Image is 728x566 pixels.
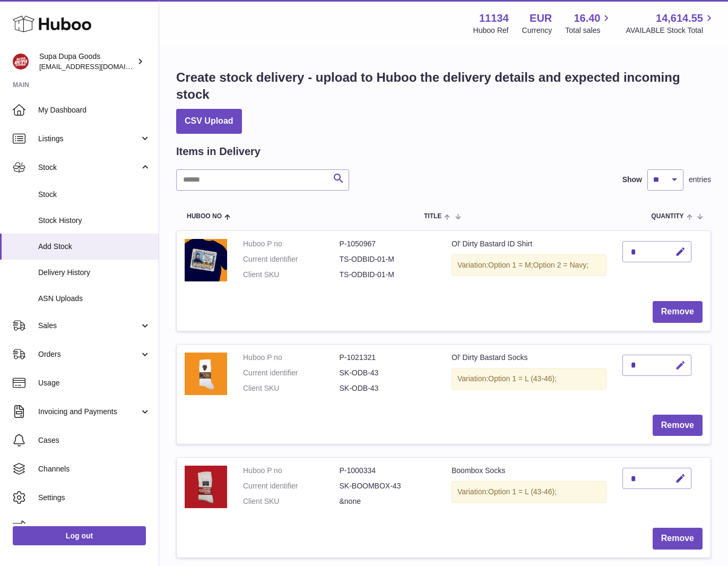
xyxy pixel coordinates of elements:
dt: Current identifier [243,368,340,378]
span: Option 1 = L (43-46); [488,487,557,496]
a: Log out [13,526,146,545]
span: Add Stock [38,242,151,252]
span: Option 1 = M; [488,261,533,269]
span: AVAILABLE Stock Total [626,25,715,36]
td: Boombox Socks [444,458,614,520]
strong: EUR [530,11,552,25]
span: Option 1 = L (43-46); [488,374,557,383]
dd: P-1050967 [340,239,436,249]
span: Stock History [38,216,151,226]
dd: SK-ODB-43 [340,383,436,393]
td: Ol' Dirty Bastard ID Shirt [444,231,614,293]
span: Returns [38,521,151,531]
span: Listings [38,134,140,144]
label: Show [622,175,642,185]
a: 14,614.55 AVAILABLE Stock Total [626,11,715,36]
dd: SK-ODB-43 [340,368,436,378]
span: Stock [38,190,151,200]
div: Variation: [452,254,606,276]
img: Ol' Dirty Bastard Socks [185,353,227,395]
dt: Current identifier [243,481,340,491]
dt: Current identifier [243,254,340,264]
dt: Huboo P no [243,239,340,249]
span: Stock [38,162,140,173]
img: Boombox Socks [185,466,227,508]
button: Remove [653,415,703,436]
span: Total sales [565,25,612,36]
dt: Client SKU [243,383,340,393]
div: Supa Dupa Goods [39,52,135,72]
button: CSV Upload [176,109,242,134]
span: 16.40 [574,11,600,25]
span: Title [424,213,441,220]
a: 16.40 Total sales [565,11,612,36]
dt: Huboo P no [243,353,340,363]
td: Ol' Dirty Bastard Socks [444,345,614,407]
div: Variation: [452,368,606,390]
span: Huboo no [187,213,222,220]
img: Ol' Dirty Bastard ID Shirt [185,239,227,281]
span: Option 2 = Navy; [533,261,589,269]
span: Orders [38,349,140,359]
dt: Client SKU [243,496,340,507]
dd: &none [340,496,436,507]
span: Cases [38,435,151,445]
strong: 11134 [479,11,509,25]
div: Variation: [452,481,606,503]
span: 14,614.55 [656,11,703,25]
button: Remove [653,301,703,323]
img: hello@slayalldayofficial.com [13,54,29,70]
dd: P-1021321 [340,353,436,363]
span: My Dashboard [38,105,151,115]
div: Huboo Ref [473,25,509,36]
span: Quantity [651,213,683,220]
dd: P-1000334 [340,466,436,476]
span: Settings [38,493,151,503]
dd: SK-BOOMBOX-43 [340,481,436,491]
span: entries [689,175,711,185]
dt: Huboo P no [243,466,340,476]
span: Sales [38,321,140,331]
div: Currency [522,25,552,36]
dd: TS-ODBID-01-M [340,270,436,280]
dd: TS-ODBID-01-M [340,254,436,264]
span: Delivery History [38,268,151,278]
h1: Create stock delivery - upload to Huboo the delivery details and expected incoming stock [176,69,711,104]
span: Channels [38,464,151,474]
span: Invoicing and Payments [38,407,140,417]
span: [EMAIL_ADDRESS][DOMAIN_NAME] [39,62,156,71]
span: ASN Uploads [38,294,151,304]
h2: Items in Delivery [176,144,261,159]
dt: Client SKU [243,270,340,280]
span: Usage [38,378,151,388]
button: Remove [653,528,703,550]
